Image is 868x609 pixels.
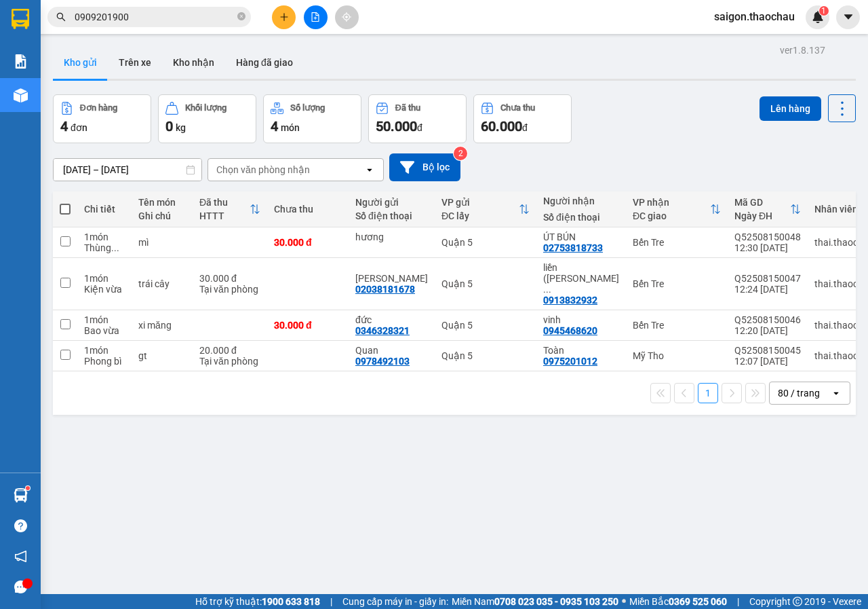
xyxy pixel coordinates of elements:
[138,320,186,331] div: xi măng
[543,356,597,367] div: 0975201012
[263,94,361,143] button: Số lượng4món
[734,273,801,284] div: Q52508150047
[543,262,619,295] div: liền (huỳnh mai )
[734,197,790,208] div: Mã GD
[54,159,201,181] input: Select a date range.
[633,210,710,221] div: ĐC giao
[734,284,801,295] div: 12:24 [DATE]
[237,11,245,24] span: close-circle
[780,43,825,58] div: ver 1.8.137
[56,12,66,22] span: search
[199,197,250,208] div: Đã thu
[543,345,619,356] div: Toàn
[417,122,422,133] span: đ
[193,191,267,227] th: Toggle SortBy
[629,594,727,609] span: Miền Bắc
[60,118,68,134] span: 4
[441,350,530,361] div: Quận 5
[728,191,808,227] th: Toggle SortBy
[355,210,428,221] div: Số điện thoại
[195,594,320,609] span: Hỗ trợ kỹ thuật:
[734,242,801,253] div: 12:30 [DATE]
[355,314,428,325] div: đức
[71,122,87,133] span: đơn
[759,96,821,121] button: Lên hàng
[494,596,618,607] strong: 0708 023 035 - 0935 103 250
[274,204,342,215] div: Chưa thu
[395,103,420,113] div: Đã thu
[454,147,467,160] sup: 2
[441,197,519,208] div: VP gửi
[473,94,572,143] button: Chưa thu60.000đ
[543,314,619,325] div: vinh
[626,191,728,227] th: Toggle SortBy
[441,210,519,221] div: ĐC lấy
[14,488,28,502] img: warehouse-icon
[500,103,535,113] div: Chưa thu
[84,284,125,295] div: Kiện vừa
[84,356,125,367] div: Phong bì
[80,103,117,113] div: Đơn hàng
[355,345,428,356] div: Quan
[778,386,820,400] div: 80 / trang
[225,46,304,79] button: Hàng đã giao
[812,11,824,23] img: icon-new-feature
[831,388,842,399] svg: open
[335,5,359,29] button: aim
[84,232,125,242] div: 1 món
[543,295,597,306] div: 0913832932
[364,164,375,175] svg: open
[633,278,721,289] div: Bến Tre
[274,320,342,331] div: 30.000 đ
[84,242,125,253] div: Thùng vừa
[138,197,186,208] div: Tên món
[543,212,619,223] div: Số điện thoại
[84,345,125,356] div: 1 món
[355,356,410,367] div: 0978492103
[14,519,27,532] span: question-circle
[481,118,522,134] span: 60.000
[53,46,108,79] button: Kho gửi
[342,594,448,609] span: Cung cấp máy in - giấy in:
[199,356,260,367] div: Tại văn phòng
[435,191,536,227] th: Toggle SortBy
[53,94,151,143] button: Đơn hàng4đơn
[311,12,320,22] span: file-add
[543,284,551,295] span: ...
[441,237,530,248] div: Quận 5
[165,118,173,134] span: 0
[821,6,826,16] span: 1
[281,122,300,133] span: món
[111,242,119,253] span: ...
[734,325,801,336] div: 12:20 [DATE]
[199,210,250,221] div: HTTT
[199,345,260,356] div: 20.000 đ
[84,204,125,215] div: Chi tiết
[389,153,460,181] button: Bộ lọc
[734,314,801,325] div: Q52508150046
[304,5,328,29] button: file-add
[271,118,278,134] span: 4
[452,594,618,609] span: Miền Nam
[84,273,125,284] div: 1 món
[734,345,801,356] div: Q52508150045
[622,599,626,604] span: ⚪️
[441,320,530,331] div: Quận 5
[138,278,186,289] div: trái cây
[272,5,296,29] button: plus
[842,11,854,23] span: caret-down
[138,350,186,361] div: gt
[368,94,467,143] button: Đã thu50.000đ
[633,197,710,208] div: VP nhận
[75,10,235,24] input: Tìm tên, số ĐT hoặc mã đơn
[633,237,721,248] div: Bến Tre
[199,284,260,295] div: Tại văn phòng
[633,320,721,331] div: Bến Tre
[836,5,860,29] button: caret-down
[522,122,528,133] span: đ
[441,278,530,289] div: Quận 5
[158,94,256,143] button: Khối lượng0kg
[355,284,415,295] div: 02038181678
[199,273,260,284] div: 30.000 đ
[279,12,289,22] span: plus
